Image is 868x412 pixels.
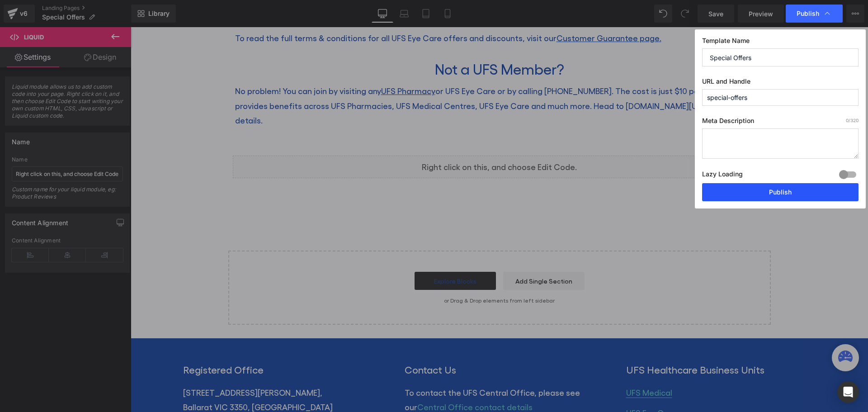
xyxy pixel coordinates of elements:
[274,334,464,352] button: Contact Us
[274,358,464,388] p: To contact the UFS Central Office, please see our
[495,360,542,370] a: UFS Medical
[837,381,859,403] div: Open Intercom Messenger
[702,168,743,183] label: Lazy Loading
[846,118,859,123] span: /320
[846,118,849,123] span: 0
[52,334,242,352] button: Registered Office
[287,375,402,384] a: Central Office contact details
[702,117,859,128] label: Meta Description
[52,358,242,388] p: [STREET_ADDRESS][PERSON_NAME], Ballarat VIC 3350, [GEOGRAPHIC_DATA]
[52,336,133,348] span: Registered Office
[104,33,633,50] h2: Not a UFS Member?
[797,9,819,18] span: Publish
[274,336,325,348] span: Contact Us
[104,4,633,18] p: To read the full terms & conditions for all UFS Eye Care offers and discounts, visit our
[250,59,305,68] a: UFS Pharmacy
[495,336,634,348] span: UFS Healthcare Business Units
[495,381,546,390] a: UFS Eye Care
[426,6,531,15] a: Customer Guarantee page.
[112,270,626,276] p: or Drag & Drop elements from left sidebar
[495,334,685,352] button: UFS Healthcare Business Units
[702,77,859,89] label: URL and Handle
[373,245,454,263] a: Add Single Section
[702,183,859,201] button: Publish
[284,245,365,263] a: Explore Blocks
[104,57,633,100] p: No problem! You can join by visiting any or UFS Eye Care or by calling [PHONE_NUMBER]. The cost i...
[702,37,859,48] label: Template Name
